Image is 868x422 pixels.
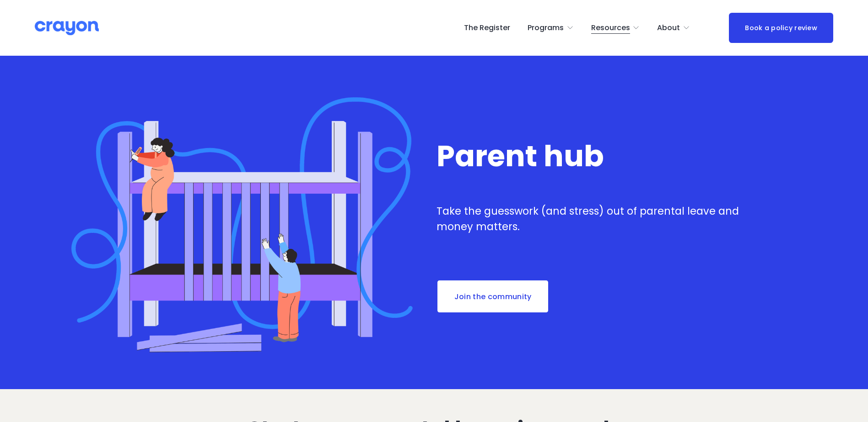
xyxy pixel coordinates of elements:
[657,21,690,35] a: folder dropdown
[657,21,680,35] span: About
[437,280,549,313] a: Join the community
[464,21,510,35] a: The Register
[437,204,746,234] p: Take the guesswork (and stress) out of parental leave and money matters.
[528,21,564,35] span: Programs
[591,21,640,35] a: folder dropdown
[437,141,746,172] h1: Parent hub
[528,21,574,35] a: folder dropdown
[591,21,630,35] span: Resources
[729,13,833,42] a: Book a policy review
[35,20,99,36] img: Crayon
